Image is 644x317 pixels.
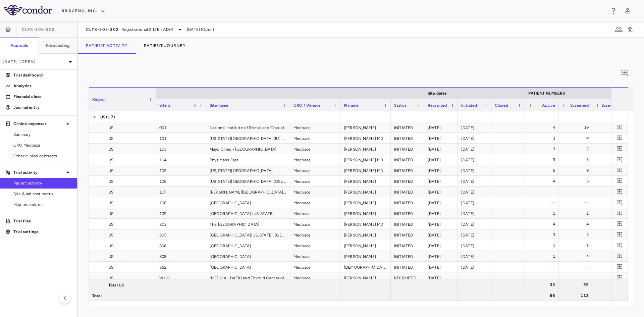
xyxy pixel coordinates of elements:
button: Add comment [615,273,624,282]
div: 3 [531,154,555,165]
button: Add comment [615,198,624,207]
button: Add comment [619,67,631,79]
span: US [108,230,113,241]
div: [DATE] [424,165,458,175]
div: — [598,279,622,290]
div: Medpace [290,229,340,240]
div: Medpace [290,240,340,251]
div: The [GEOGRAPHIC_DATA] [206,219,290,229]
div: INITIATED [391,208,424,218]
span: US [108,144,113,155]
div: Medpace [290,122,340,133]
span: Total US [108,280,124,290]
div: Medpace [290,272,340,283]
p: Financial close [13,94,72,100]
div: 103 [156,144,206,154]
div: — [598,176,622,187]
svg: Add comment [616,178,623,184]
span: US [108,208,113,219]
span: Screen-failed [601,103,622,108]
div: 803 [156,219,206,229]
div: [DATE] [458,133,491,143]
div: 107 [156,187,206,197]
div: Medpace [290,262,340,272]
div: Mayo Clinic - [GEOGRAPHIC_DATA] [206,144,290,154]
div: Medpace [290,144,340,154]
span: US [108,122,113,133]
div: [GEOGRAPHIC_DATA] [US_STATE] [206,208,290,218]
div: Medpace [290,251,340,261]
span: (17) [106,112,115,122]
div: — [598,154,622,165]
div: [MEDICAL_DATA] and Thyroid Center of [GEOGRAPHIC_DATA] [206,272,290,283]
span: Site & lab cost matrix [13,191,72,197]
div: [DATE] [458,208,491,218]
div: — [598,208,622,219]
div: — [598,133,622,144]
div: 1 [531,208,555,219]
span: PATIENT NUMBERS [528,91,565,96]
span: Status [394,103,407,108]
div: W102 [156,272,206,283]
div: [PERSON_NAME] [340,197,391,208]
div: 3 [565,144,589,154]
div: 1 [565,208,589,219]
svg: Add comment [616,274,623,281]
span: US [108,251,113,262]
button: Add comment [615,262,624,271]
div: — [565,272,589,283]
div: [PERSON_NAME] [340,122,391,133]
div: 108 [156,197,206,208]
div: 001 [156,122,206,133]
span: US [108,219,113,230]
div: 19 [565,122,589,133]
p: Journal entry [13,104,72,110]
div: [DEMOGRAPHIC_DATA][PERSON_NAME] [340,262,391,272]
button: Add comment [615,123,624,132]
div: [DATE] [458,122,491,133]
div: INITIATED [391,219,424,229]
div: [US_STATE][GEOGRAPHIC_DATA] [206,165,290,175]
div: INITIATED [391,165,424,175]
div: 33 [531,279,555,290]
p: Trial files [13,218,72,224]
span: CLTX-305-302 [22,27,55,32]
div: [DATE] [424,219,458,229]
div: [DATE] [458,262,491,272]
div: [DATE] [424,251,458,261]
div: [DATE] [424,272,458,283]
div: 105 [156,165,206,175]
div: 101 [156,133,206,143]
span: Initiated [461,103,477,108]
div: RECRUITED [391,272,424,283]
div: Medpace [290,165,340,175]
div: Medpace [290,208,340,218]
div: 3 [531,229,555,240]
div: 113 [565,290,589,301]
span: Summary [13,131,72,138]
svg: Add comment [616,156,623,163]
div: Medpace [290,154,340,165]
span: US [108,262,113,273]
div: INITIATED [391,176,424,186]
p: [DATE] (Open) [3,59,66,65]
div: 5 [565,154,589,165]
div: [DATE] [424,176,458,186]
div: Medpace [290,133,340,143]
button: Add comment [615,241,624,250]
button: Add comment [615,134,624,143]
span: Site dates [428,91,447,96]
div: — [598,122,622,133]
div: 109 [156,208,206,218]
svg: Add comment [616,199,623,206]
span: CRO / Vendor [293,103,321,108]
div: [PERSON_NAME] [340,229,391,240]
div: — [531,187,555,197]
div: — [565,187,589,197]
div: — [598,240,622,251]
div: [DATE] [424,262,458,272]
span: US [108,198,113,208]
div: [GEOGRAPHIC_DATA] [206,262,290,272]
button: Patient Activity [78,38,136,54]
button: Add comment [615,166,624,175]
